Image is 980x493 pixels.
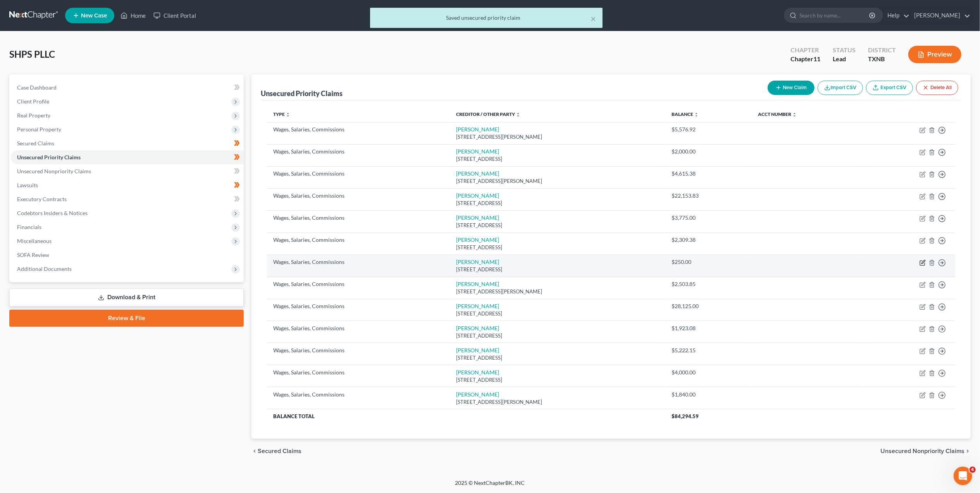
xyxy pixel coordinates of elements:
[376,14,596,22] div: Saved unsecured priority claim
[9,48,55,60] span: SHPS PLLC
[672,214,746,222] div: $3,775.00
[456,325,499,331] a: [PERSON_NAME]
[456,310,659,317] div: [STREET_ADDRESS]
[456,281,499,287] a: [PERSON_NAME]
[456,266,659,273] div: [STREET_ADDRESS]
[273,170,444,178] div: Wages, Salaries, Commissions
[456,155,659,163] div: [STREET_ADDRESS]
[273,236,444,244] div: Wages, Salaries, Commissions
[456,391,499,398] a: [PERSON_NAME]
[286,112,290,117] i: unfold_more
[17,126,61,133] span: Personal Property
[758,111,797,117] a: Acct Number unfold_more
[456,133,659,141] div: [STREET_ADDRESS][PERSON_NAME]
[17,84,57,91] span: Case Dashboard
[456,178,659,185] div: [STREET_ADDRESS][PERSON_NAME]
[833,55,856,64] div: Lead
[273,369,444,376] div: Wages, Salaries, Commissions
[516,112,521,117] i: unfold_more
[11,248,244,262] a: SOFA Review
[970,467,976,473] span: 4
[17,252,49,258] span: SOFA Review
[908,46,961,63] button: Preview
[17,196,67,202] span: Executory Contracts
[672,302,746,310] div: $28,125.00
[456,148,499,155] a: [PERSON_NAME]
[17,98,49,105] span: Client Profile
[456,398,659,406] div: [STREET_ADDRESS][PERSON_NAME]
[672,126,746,133] div: $5,576.92
[273,280,444,288] div: Wages, Salaries, Commissions
[17,154,81,160] span: Unsecured Priority Claims
[11,81,244,95] a: Case Dashboard
[672,391,746,398] div: $1,840.00
[273,346,444,354] div: Wages, Salaries, Commissions
[880,448,964,454] span: Unsecured Nonpriority Claims
[17,140,54,147] span: Secured Claims
[17,210,88,216] span: Codebtors Insiders & Notices
[818,81,863,95] button: Import CSV
[456,347,499,353] a: [PERSON_NAME]
[672,324,746,332] div: $1,923.08
[273,391,444,398] div: Wages, Salaries, Commissions
[11,150,244,164] a: Unsecured Priority Claims
[791,55,820,64] div: Chapter
[964,448,971,454] i: chevron_right
[456,126,499,133] a: [PERSON_NAME]
[273,148,444,155] div: Wages, Salaries, Commissions
[17,168,91,174] span: Unsecured Nonpriority Claims
[672,258,746,266] div: $250.00
[17,182,38,188] span: Lawsuits
[258,448,301,454] span: Secured Claims
[672,192,746,200] div: $22,153.83
[273,126,444,133] div: Wages, Salaries, Commissions
[456,332,659,340] div: [STREET_ADDRESS]
[768,81,815,95] button: New Claim
[251,448,301,454] button: chevron_left Secured Claims
[672,236,746,244] div: $2,309.38
[456,192,499,199] a: [PERSON_NAME]
[880,448,971,454] button: Unsecured Nonpriority Claims chevron_right
[456,303,499,309] a: [PERSON_NAME]
[456,200,659,207] div: [STREET_ADDRESS]
[273,302,444,310] div: Wages, Salaries, Commissions
[17,265,72,272] span: Additional Documents
[868,55,896,64] div: TXNB
[456,259,499,265] a: [PERSON_NAME]
[17,238,52,244] span: Miscellaneous
[273,192,444,200] div: Wages, Salaries, Commissions
[833,46,856,55] div: Status
[866,81,913,95] a: Export CSV
[273,214,444,222] div: Wages, Salaries, Commissions
[868,46,896,55] div: District
[11,164,244,178] a: Unsecured Nonpriority Claims
[273,258,444,266] div: Wages, Salaries, Commissions
[672,111,699,117] a: Balance unfold_more
[954,467,972,485] iframe: Intercom live chat
[813,55,820,62] span: 11
[456,288,659,295] div: [STREET_ADDRESS][PERSON_NAME]
[591,14,596,23] button: ×
[251,448,258,454] i: chevron_left
[672,170,746,178] div: $4,615.38
[916,81,958,95] button: Delete All
[456,170,499,177] a: [PERSON_NAME]
[672,148,746,155] div: $2,000.00
[9,310,244,327] a: Review & File
[9,288,244,307] a: Download & Print
[672,369,746,376] div: $4,000.00
[672,346,746,354] div: $5,222.15
[456,376,659,384] div: [STREET_ADDRESS]
[267,409,665,423] th: Balance Total
[672,280,746,288] div: $2,503.85
[456,111,521,117] a: Creditor / Other Party unfold_more
[456,222,659,229] div: [STREET_ADDRESS]
[792,112,797,117] i: unfold_more
[11,178,244,192] a: Lawsuits
[17,112,50,119] span: Real Property
[791,46,820,55] div: Chapter
[269,479,711,493] div: 2025 © NextChapterBK, INC
[11,136,244,150] a: Secured Claims
[456,354,659,362] div: [STREET_ADDRESS]
[273,324,444,332] div: Wages, Salaries, Commissions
